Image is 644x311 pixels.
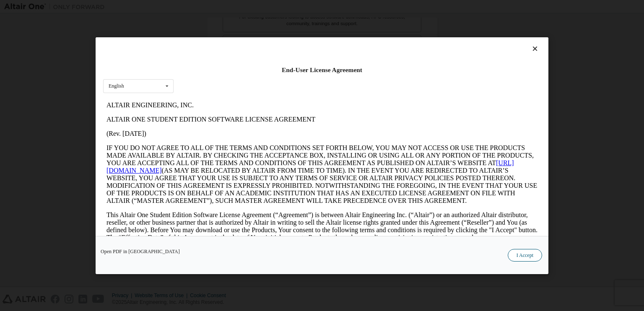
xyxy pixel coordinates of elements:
a: Open PDF in [GEOGRAPHIC_DATA] [101,249,180,254]
p: IF YOU DO NOT AGREE TO ALL OF THE TERMS AND CONDITIONS SET FORTH BELOW, YOU MAY NOT ACCESS OR USE... [3,46,434,106]
p: ALTAIR ENGINEERING, INC. [3,3,434,11]
p: ALTAIR ONE STUDENT EDITION SOFTWARE LICENSE AGREEMENT [3,18,434,25]
a: [URL][DOMAIN_NAME] [3,61,411,76]
p: This Altair One Student Edition Software License Agreement (“Agreement”) is between Altair Engine... [3,113,434,143]
button: I Accept [508,249,542,261]
div: End-User License Agreement [103,66,541,74]
p: (Rev. [DATE]) [3,32,434,39]
div: English [109,83,124,88]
